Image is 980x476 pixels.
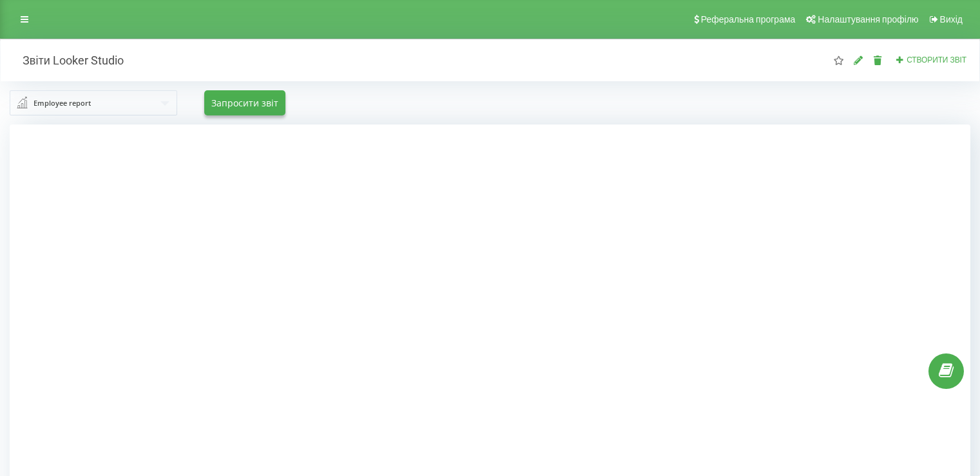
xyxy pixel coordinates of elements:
[204,90,285,115] button: Запросити звіт
[853,55,864,64] i: Редагувати звіт
[34,96,91,110] div: Employee report
[907,55,966,64] span: Створити звіт
[10,53,124,68] h2: Звіти Looker Studio
[833,55,844,64] i: Цей звіт буде завантажений першим при відкритті "Звіти Looker Studio". Ви можете призначити будь-...
[892,55,970,66] button: Створити звіт
[872,55,883,64] i: Видалити звіт
[896,55,905,63] i: Створити звіт
[701,14,796,25] span: Реферальна програма
[940,14,963,25] span: Вихід
[818,14,918,25] span: Налаштування профілю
